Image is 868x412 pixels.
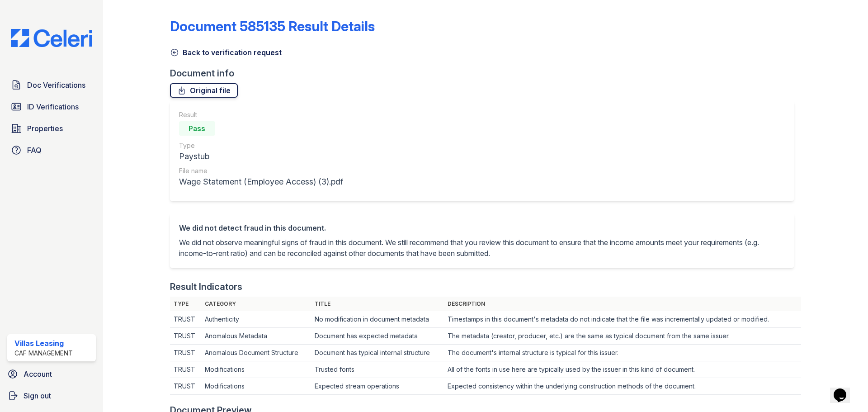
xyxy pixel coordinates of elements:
div: Result [179,110,343,119]
td: Authenticity [201,311,311,328]
span: Account [24,369,52,379]
a: Original file [170,83,238,98]
div: CAF Management [14,349,73,358]
td: Expected consistency within the underlying construction methods of the document. [444,378,801,395]
td: No modification in document metadata [311,311,444,328]
th: Description [444,297,801,311]
div: Document info [170,67,801,80]
div: We did not detect fraud in this document. [179,223,785,233]
div: Pass [179,121,215,136]
a: Doc Verifications [7,76,96,94]
a: Properties [7,119,96,137]
a: Account [4,365,99,383]
td: Document has expected metadata [311,328,444,345]
td: TRUST [170,328,202,345]
td: Modifications [201,361,311,378]
a: ID Verifications [7,98,96,116]
td: Expected stream operations [311,378,444,395]
span: Properties [27,123,63,134]
td: Anomalous Document Structure [201,345,311,361]
a: Document 585135 Result Details [170,18,375,34]
td: Trusted fonts [311,361,444,378]
th: Category [201,297,311,311]
img: CE_Logo_Blue-a8612792a0a2168367f1c8372b55b34899dd931a85d93a1a3d3e32e68fde9ad4.png [4,29,99,47]
span: Sign out [24,390,51,401]
div: Villas Leasing [14,338,73,349]
span: ID Verifications [27,101,79,112]
a: FAQ [7,141,96,159]
span: FAQ [27,145,42,156]
div: File name [179,166,343,175]
td: Timestamps in this document's metadata do not indicate that the file was incrementally updated or... [444,311,801,328]
span: Doc Verifications [27,80,85,90]
div: Wage Statement (Employee Access) (3).pdf [179,175,343,188]
a: Sign out [4,387,99,405]
div: Result Indicators [170,280,242,293]
td: Anomalous Metadata [201,328,311,345]
a: Back to verification request [170,47,282,58]
td: The metadata (creator, producer, etc.) are the same as typical document from the same issuer. [444,328,801,345]
td: Modifications [201,378,311,395]
td: TRUST [170,345,202,361]
th: Type [170,297,202,311]
p: We did not observe meaningful signs of fraud in this document. We still recommend that you review... [179,237,785,259]
td: TRUST [170,378,202,395]
td: TRUST [170,311,202,328]
td: All of the fonts in use here are typically used by the issuer in this kind of document. [444,361,801,378]
div: Type [179,141,343,150]
td: The document's internal structure is typical for this issuer. [444,345,801,361]
iframe: chat widget [830,376,859,403]
div: Paystub [179,150,343,163]
th: Title [311,297,444,311]
td: TRUST [170,361,202,378]
td: Document has typical internal structure [311,345,444,361]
